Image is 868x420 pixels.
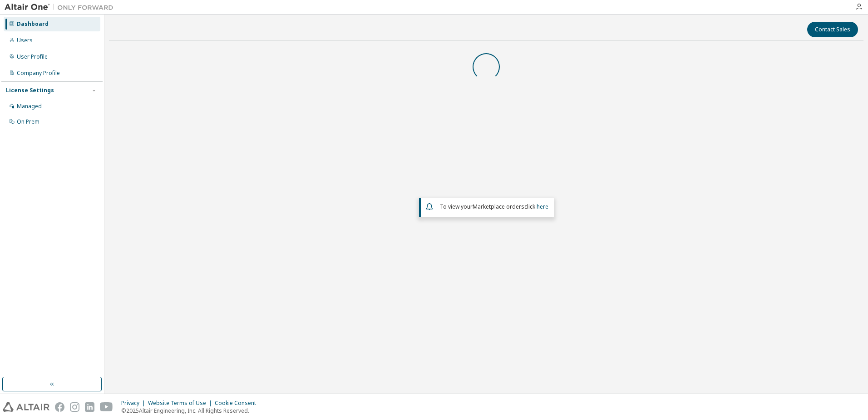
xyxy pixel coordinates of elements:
[85,402,94,412] img: linkedin.svg
[215,400,261,407] div: Cookie Consent
[440,203,548,210] span: To view your click
[17,53,48,60] div: User Profile
[17,103,42,110] div: Managed
[100,402,113,412] img: youtube.svg
[17,70,60,77] div: Company Profile
[148,400,215,407] div: Website Terms of Use
[17,37,33,44] div: Users
[70,402,79,412] img: instagram.svg
[121,407,261,415] p: © 2025 Altair Engineering, Inc. All Rights Reserved.
[537,203,548,210] a: here
[17,118,39,125] div: On Prem
[55,402,64,412] img: facebook.svg
[6,87,54,94] div: License Settings
[3,402,49,412] img: altair_logo.svg
[473,203,524,210] em: Marketplace orders
[5,3,118,12] img: Altair One
[121,400,148,407] div: Privacy
[17,20,49,28] div: Dashboard
[807,22,858,37] button: Contact Sales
